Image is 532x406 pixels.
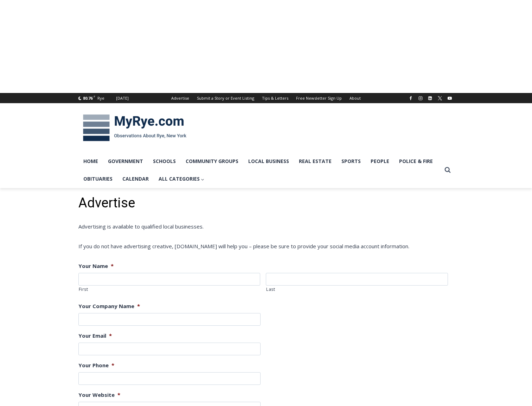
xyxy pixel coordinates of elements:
label: Your Email [78,332,112,339]
a: Submit a Story or Event Listing [193,93,258,103]
label: Last [266,286,448,293]
nav: Secondary Navigation [167,93,365,103]
a: Government [103,152,148,170]
a: Facebook [406,94,415,102]
a: Linkedin [426,94,434,102]
a: All Categories [154,170,210,188]
label: Your Company Name [78,303,140,310]
a: Advertise [167,93,193,103]
h1: Advertise [78,195,454,211]
a: Community Groups [181,152,243,170]
img: MyRye.com [78,110,191,146]
a: X [436,94,444,102]
label: First [79,286,261,293]
span: F [94,94,95,98]
button: View Search Form [441,164,454,176]
p: Advertising is available to qualified local businesses. [78,222,454,231]
label: Your Phone [78,362,114,369]
a: Sports [336,152,366,170]
a: Tips & Letters [258,93,292,103]
span: All Categories [159,175,205,183]
a: YouTube [446,94,454,102]
a: People [366,152,394,170]
label: Your Name [78,263,114,270]
a: Home [78,152,103,170]
a: About [346,93,365,103]
a: Instagram [416,94,425,102]
a: Calendar [117,170,154,188]
div: Rye [97,95,104,101]
a: Schools [148,152,181,170]
a: Free Newsletter Sign Up [292,93,346,103]
a: Real Estate [294,152,336,170]
span: 80.76 [83,95,92,101]
a: Police & Fire [394,152,438,170]
a: Obituaries [78,170,117,188]
a: Local Business [243,152,294,170]
label: Your Website [78,392,120,399]
p: If you do not have advertising creative, [DOMAIN_NAME] will help you – please be sure to provide ... [78,242,454,250]
div: [DATE] [116,95,129,101]
nav: Primary Navigation [78,152,441,188]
